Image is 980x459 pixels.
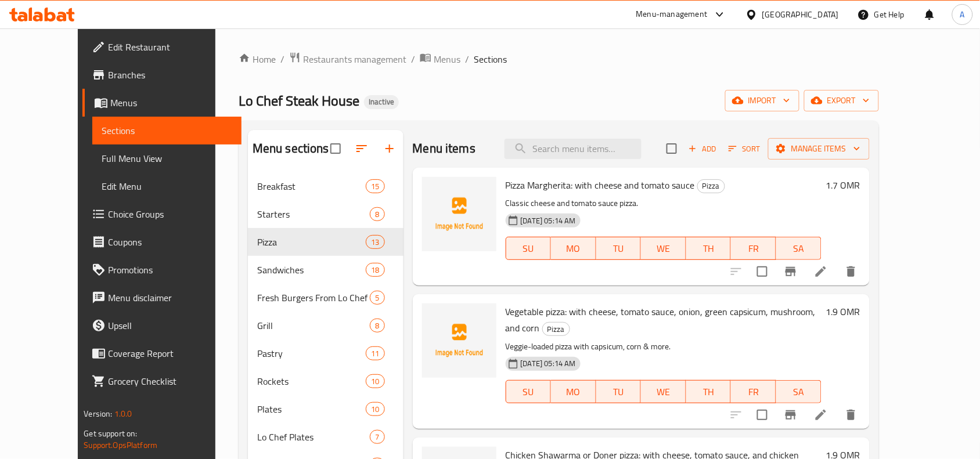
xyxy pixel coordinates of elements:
[776,380,822,403] button: SA
[556,384,592,400] span: MO
[731,380,776,403] button: FR
[303,52,406,66] span: Restaurants management
[82,339,242,367] a: Coverage Report
[684,140,721,158] span: Add item
[434,52,460,66] span: Menus
[366,263,384,277] div: items
[750,403,774,427] span: Select to update
[82,89,242,117] a: Menus
[601,240,637,257] span: TU
[422,177,496,251] img: Pizza Margherita: with cheese and tomato sauce
[725,90,799,111] button: import
[826,177,860,193] h6: 1.7 OMR
[960,8,965,21] span: A
[516,215,581,226] span: [DATE] 05:14 AM
[556,240,592,257] span: MO
[474,52,507,66] span: Sections
[506,237,551,260] button: SU
[370,432,384,443] span: 7
[82,312,242,339] a: Upsell
[734,93,790,108] span: import
[506,303,816,337] span: Vegetable pizza: with cheese, tomato sauce, onion, green capsicum, mushroom, and corn
[110,96,232,110] span: Menus
[92,144,242,172] a: Full Menu View
[108,346,232,360] span: Coverage Report
[108,40,232,54] span: Edit Restaurant
[781,240,817,257] span: SA
[420,52,460,67] a: Menus
[370,209,384,220] span: 8
[551,380,596,403] button: MO
[411,52,415,66] li: /
[257,179,366,193] span: Breakfast
[506,339,822,354] p: Veggie-loaded pizza with capsicum, corn & more.
[82,256,242,284] a: Promotions
[82,33,242,61] a: Edit Restaurant
[366,376,384,387] span: 10
[102,179,232,193] span: Edit Menu
[370,291,384,305] div: items
[239,52,276,66] a: Home
[511,240,546,257] span: SU
[646,240,682,257] span: WE
[726,140,763,158] button: Sort
[646,384,682,400] span: WE
[687,142,718,156] span: Add
[257,263,366,277] span: Sandwiches
[686,237,732,260] button: TH
[248,228,403,256] div: Pizza13
[248,367,403,395] div: Rockets10
[82,61,242,89] a: Branches
[366,265,384,276] span: 18
[636,8,708,21] div: Menu-management
[370,292,384,303] span: 5
[731,237,776,260] button: FR
[750,259,774,284] span: Select to update
[777,258,805,285] button: Branch-specific-item
[729,142,761,156] span: Sort
[257,346,366,360] span: Pastry
[84,426,137,441] span: Get support on:
[257,374,366,388] span: Rockets
[768,138,870,160] button: Manage items
[506,196,822,211] p: Classic cheese and tomato sauce pizza.
[92,172,242,200] a: Edit Menu
[82,367,242,395] a: Grocery Checklist
[364,97,399,107] span: Inactive
[253,140,329,157] h2: Menu sections
[239,52,879,67] nav: breadcrumb
[736,240,772,257] span: FR
[826,303,860,320] h6: 1.9 OMR
[108,263,232,277] span: Promotions
[736,384,772,400] span: FR
[257,207,370,221] span: Starters
[248,395,403,423] div: Plates10
[601,384,637,400] span: TU
[762,8,839,21] div: [GEOGRAPHIC_DATA]
[422,303,496,378] img: Vegetable pizza: with cheese, tomato sauce, onion, green capsicum, mushroom, and corn
[660,136,684,161] span: Select section
[108,291,232,305] span: Menu disclaimer
[248,339,403,367] div: Pastry11
[506,380,551,403] button: SU
[837,258,865,285] button: delete
[366,404,384,415] span: 10
[248,312,403,339] div: Grill8
[92,117,242,144] a: Sections
[257,402,366,416] span: Plates
[505,139,642,159] input: search
[108,68,232,82] span: Branches
[108,235,232,249] span: Coupons
[511,384,546,400] span: SU
[543,323,570,336] span: Pizza
[289,52,406,67] a: Restaurants management
[542,322,570,336] div: Pizza
[698,179,725,193] span: Pizza
[257,430,370,444] span: Lo Chef Plates
[257,235,366,249] span: Pizza
[551,237,596,260] button: MO
[691,240,727,257] span: TH
[366,348,384,359] span: 11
